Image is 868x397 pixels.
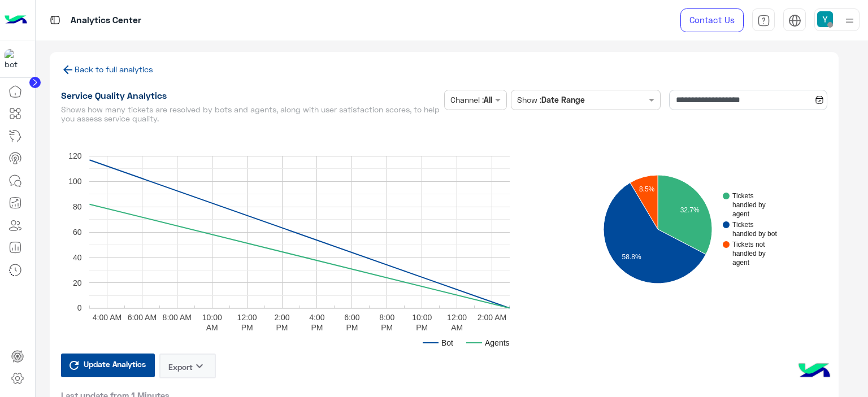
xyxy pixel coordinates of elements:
[311,322,323,331] text: PM
[77,303,81,312] text: 0
[237,312,257,321] text: 12:00
[732,230,777,238] text: handled by bot
[843,14,857,28] img: profile
[309,312,324,321] text: 4:00
[732,241,765,248] text: Tickets not
[795,352,834,391] img: hulul-logo.png
[416,322,428,331] text: PM
[788,14,801,27] img: tab
[447,312,467,321] text: 12:00
[477,312,506,321] text: 2:00 AM
[241,322,253,331] text: PM
[732,210,750,218] text: agent
[92,312,121,321] text: 4:00 AM
[757,14,770,27] img: tab
[193,359,206,373] i: keyboard_arrow_down
[732,221,754,229] text: Tickets
[71,13,141,28] p: Analytics Center
[412,312,432,321] text: 10:00
[732,192,754,200] text: Tickets
[61,90,440,101] h1: Service Quality Analytics
[346,322,358,331] text: PM
[159,354,216,378] button: Exportkeyboard_arrow_down
[732,250,766,258] text: handled by
[61,105,440,123] h5: Shows how many tickets are resolved by bots and agents, along with user satisfaction scores, to h...
[344,312,359,321] text: 6:00
[441,338,453,347] text: Bot
[72,278,81,287] text: 20
[72,227,81,236] text: 60
[5,8,27,32] img: Logo
[5,49,25,69] img: 317874714732967
[381,322,393,331] text: PM
[639,185,654,193] text: 8.5%
[274,312,289,321] text: 2:00
[485,338,510,347] text: Agents
[72,252,81,261] text: 40
[276,322,288,331] text: PM
[72,202,81,211] text: 80
[68,151,82,160] text: 120
[206,322,218,331] text: AM
[61,128,583,354] svg: A chart.
[680,8,744,32] a: Contact Us
[202,312,222,321] text: 10:00
[680,206,699,213] text: 32.7%
[451,322,463,331] text: AM
[61,64,153,74] a: Back to full analytics
[162,312,191,321] text: 8:00 AM
[817,11,833,27] img: userImage
[48,13,62,27] img: tab
[732,259,750,267] text: agent
[68,177,82,186] text: 100
[127,312,156,321] text: 6:00 AM
[81,356,149,372] span: Update Analytics
[752,8,775,32] a: tab
[61,354,155,377] button: Update Analytics
[379,312,394,321] text: 8:00
[622,253,641,261] text: 58.8%
[575,128,808,331] svg: A chart.
[732,201,766,209] text: handled by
